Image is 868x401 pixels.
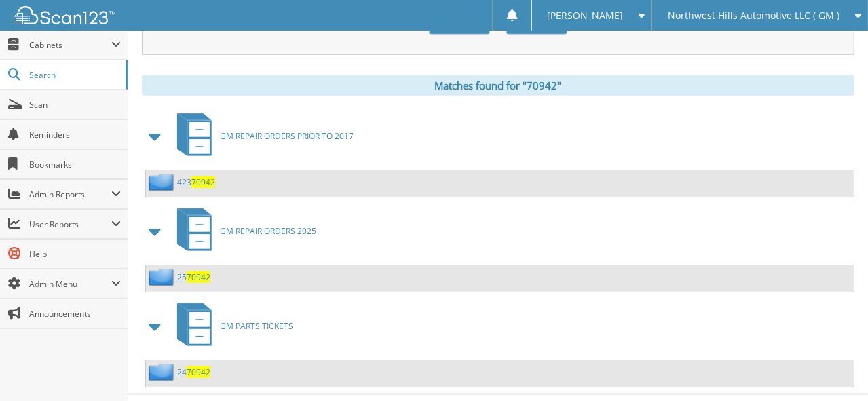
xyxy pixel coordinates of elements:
a: GM REPAIR ORDERS 2025 [169,204,316,258]
div: Matches found for "70942" [142,75,854,96]
span: GM PARTS TICKETS [220,320,293,332]
span: Announcements [29,308,121,320]
span: Cabinets [29,39,111,51]
img: folder2.png [149,269,177,286]
img: folder2.png [149,364,177,381]
span: 70942 [187,271,210,283]
span: GM REPAIR ORDERS PRIOR TO 2017 [220,130,354,142]
span: GM REPAIR ORDERS 2025 [220,225,316,237]
span: User Reports [29,218,111,230]
span: Admin Menu [29,278,111,290]
span: Admin Reports [29,189,111,200]
span: [PERSON_NAME] [548,12,624,20]
img: folder2.png [149,174,177,191]
a: 2470942 [177,366,210,378]
a: 2570942 [177,271,210,283]
span: Search [29,69,119,81]
span: 70942 [187,366,210,378]
span: Scan [29,99,121,111]
span: Help [29,248,121,260]
a: GM PARTS TICKETS [169,299,293,353]
span: Northwest Hills Automotive LLC ( GM ) [668,12,839,20]
a: GM REPAIR ORDERS PRIOR TO 2017 [169,109,354,163]
img: scan123-logo-white.svg [14,6,115,24]
iframe: Chat Widget [800,336,868,401]
a: 42370942 [177,176,215,188]
span: 70942 [191,176,215,188]
span: Reminders [29,129,121,140]
span: Bookmarks [29,159,121,170]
